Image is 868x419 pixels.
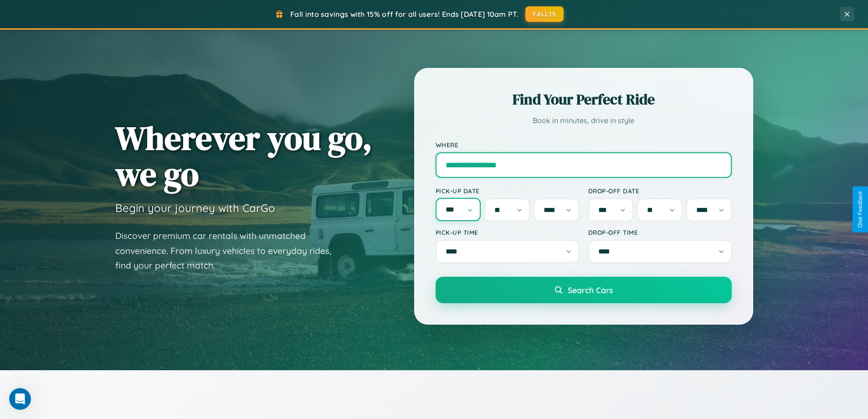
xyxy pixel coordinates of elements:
[436,187,579,195] label: Pick-up Date
[436,114,732,127] p: Book in minutes, drive in style
[436,141,732,149] label: Where
[115,201,275,215] h3: Begin your journey with CarGo
[9,388,31,410] iframe: Intercom live chat
[588,228,732,236] label: Drop-off Time
[436,228,579,236] label: Pick-up Time
[568,285,613,295] span: Search Cars
[588,187,732,195] label: Drop-off Date
[857,191,863,228] div: Give Feedback
[115,228,343,273] p: Discover premium car rentals with unmatched convenience. From luxury vehicles to everyday rides, ...
[436,89,732,109] h2: Find Your Perfect Ride
[525,6,564,22] button: FALL15
[115,120,372,192] h1: Wherever you go, we go
[290,10,519,19] span: Fall into savings with 15% off for all users! Ends [DATE] 10am PT.
[436,277,732,303] button: Search Cars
